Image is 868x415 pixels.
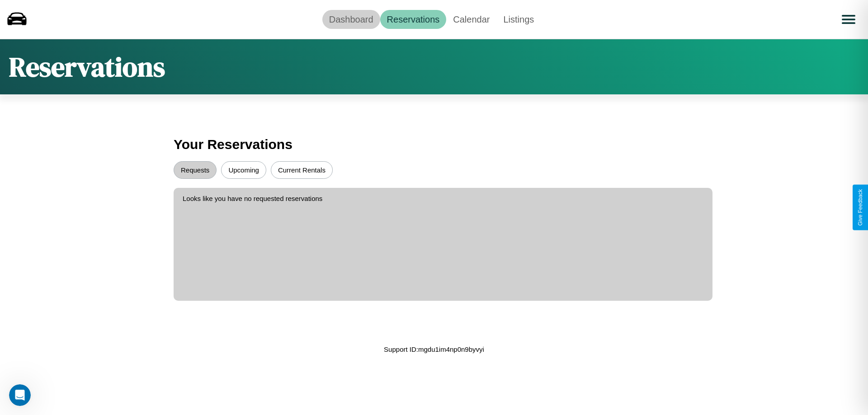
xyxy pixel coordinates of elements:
[221,161,266,179] button: Upcoming
[322,10,380,29] a: Dashboard
[496,10,541,29] a: Listings
[174,132,694,157] h3: Your Reservations
[271,161,333,179] button: Current Rentals
[384,343,484,355] p: Support ID: mgdu1im4np0n9byvyi
[857,189,863,226] div: Give Feedback
[9,48,165,85] h1: Reservations
[174,161,217,179] button: Requests
[380,10,447,29] a: Reservations
[836,7,861,32] button: Open menu
[446,10,496,29] a: Calendar
[9,384,31,406] iframe: Intercom live chat
[183,192,703,205] p: Looks like you have no requested reservations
